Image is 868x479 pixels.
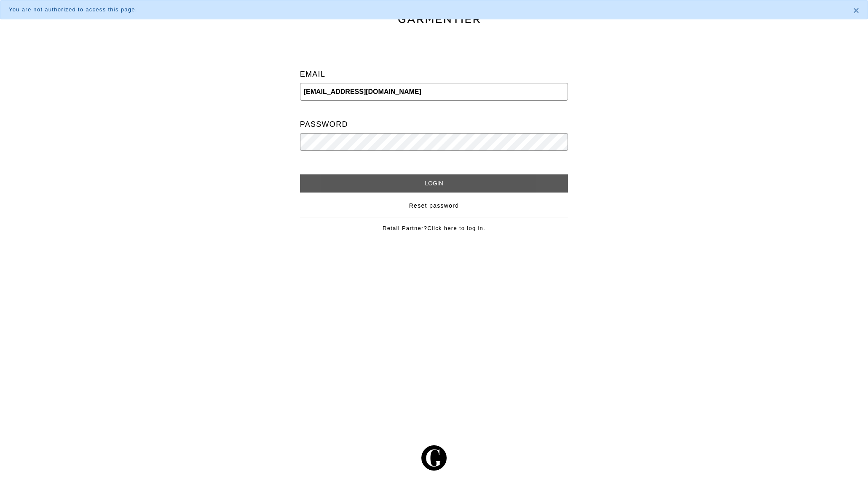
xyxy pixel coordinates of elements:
div: Retail Partner? [300,217,568,233]
img: g-602364139e5867ba59c769ce4266a9601a3871a1516a6a4c3533f4bc45e69684.svg [421,445,447,471]
input: Login [300,174,568,193]
a: Click here to log in. [427,225,485,231]
label: Password [300,116,348,133]
a: Reset password [409,201,459,210]
span: × [853,5,859,16]
label: Email [300,66,326,83]
div: You are not authorized to access this page. [9,5,841,14]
